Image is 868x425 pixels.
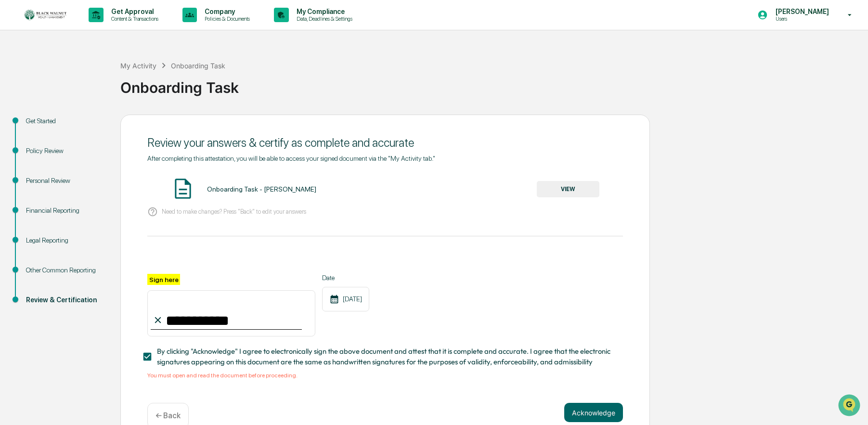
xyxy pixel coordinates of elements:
div: Review & Certification [26,295,105,305]
img: logo [23,9,69,21]
div: [DATE] [322,287,369,311]
p: Policies & Documents [197,15,255,22]
span: By clicking "Acknowledge" I agree to electronically sign the above document and attest that it is... [157,346,615,368]
div: You must open and read the document before proceeding. [147,372,623,379]
label: Date [322,274,369,282]
span: Pylon [96,163,117,170]
div: 🗄️ [70,122,78,130]
div: Review your answers & certify as complete and accurate [147,136,623,150]
a: 🗄️Attestations [66,117,123,135]
p: ← Back [155,411,181,420]
div: Policy Review [26,146,105,156]
div: 🔎 [10,141,17,148]
p: Content & Transactions [104,15,163,22]
div: Start new chat [33,74,158,83]
span: Data Lookup [19,140,61,149]
img: Document Icon [171,177,195,201]
p: Get Approval [104,8,163,15]
button: Start new chat [164,77,175,88]
div: Personal Review [26,176,105,186]
div: 🖐️ [10,122,17,130]
div: Get Started [26,116,105,126]
div: Other Common Reporting [26,265,105,275]
div: Onboarding Task - [PERSON_NAME] [207,185,316,193]
div: We're available if you need us! [33,83,122,91]
p: Company [197,8,255,15]
div: My Activity [120,62,156,70]
button: VIEW [537,181,599,197]
p: My Compliance [289,8,357,15]
div: Financial Reporting [26,206,105,216]
a: Powered byPylon [68,163,117,170]
p: How can we help? [10,20,175,36]
button: Acknowledge [564,403,623,422]
label: Sign here [147,274,180,285]
div: Onboarding Task [120,71,863,96]
p: Data, Deadlines & Settings [289,15,357,22]
img: 1746055101610-c473b297-6a78-478c-a979-82029cc54cd1 [10,74,27,91]
a: 🖐️Preclearance [6,117,66,135]
span: After completing this attestation, you will be able to access your signed document via the "My Ac... [147,155,435,162]
p: Need to make changes? Press "Back" to edit your answers [162,208,306,215]
p: Users [768,15,834,22]
p: [PERSON_NAME] [768,8,834,15]
div: Onboarding Task [171,62,225,70]
iframe: Open customer support [837,393,863,419]
a: 🔎Data Lookup [6,136,65,153]
span: Preclearance [19,121,62,131]
span: Attestations [79,121,119,131]
div: Legal Reporting [26,235,105,245]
